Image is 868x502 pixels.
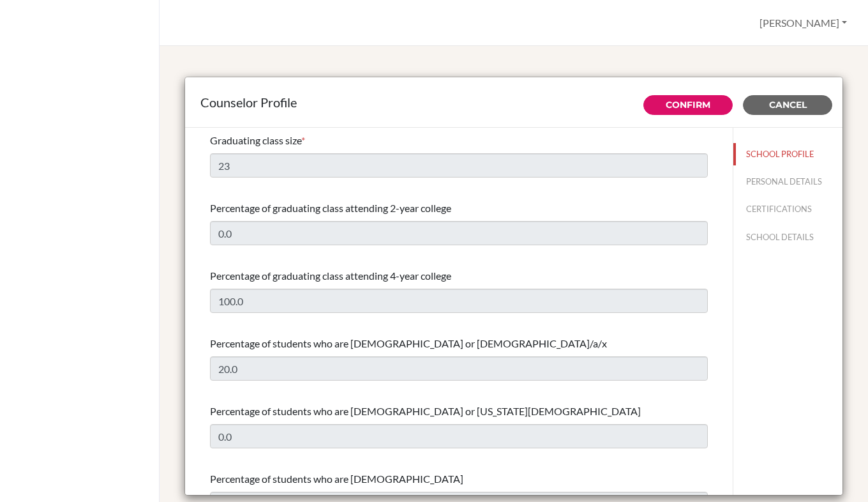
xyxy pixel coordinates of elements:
[210,270,451,282] span: Percentage of graduating class attending 4-year college
[210,134,301,146] span: Graduating class size
[733,171,842,193] button: PERSONAL DETAILS
[200,93,827,112] div: Counselor Profile
[733,226,842,248] button: SCHOOL DETAILS
[210,337,607,349] span: Percentage of students who are [DEMOGRAPHIC_DATA] or [DEMOGRAPHIC_DATA]/a/x
[733,198,842,220] button: CERTIFICATIONS
[754,11,853,35] button: [PERSON_NAME]
[210,473,463,485] span: Percentage of students who are [DEMOGRAPHIC_DATA]
[210,405,641,417] span: Percentage of students who are [DEMOGRAPHIC_DATA] or [US_STATE][DEMOGRAPHIC_DATA]
[733,143,842,165] button: SCHOOL PROFILE
[210,202,451,214] span: Percentage of graduating class attending 2-year college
